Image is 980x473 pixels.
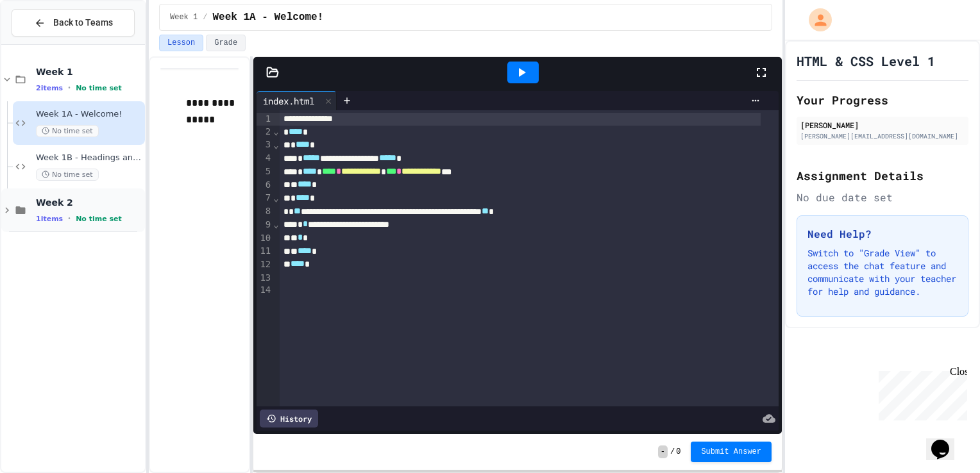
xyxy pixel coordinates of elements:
[68,213,71,224] span: •
[257,284,273,297] div: 14
[797,190,968,205] div: No due date set
[36,169,99,181] span: No time set
[12,9,135,37] button: Back to Teams
[795,5,835,35] div: My Account
[257,91,337,110] div: index.html
[257,126,273,139] div: 2
[257,219,273,232] div: 9
[206,35,246,51] button: Grade
[212,10,323,25] span: Week 1A - Welcome!
[76,215,122,223] span: No time set
[36,84,63,92] span: 2 items
[257,138,273,152] div: 3
[257,113,273,126] div: 1
[797,91,968,109] h2: Your Progress
[68,83,71,93] span: •
[257,258,273,272] div: 12
[273,193,279,203] span: Fold line
[257,205,273,219] div: 8
[658,445,668,458] span: -
[36,66,142,78] span: Week 1
[797,52,935,70] h1: HTML & CSS Level 1
[257,165,273,179] div: 5
[273,219,279,229] span: Fold line
[691,442,772,462] button: Submit Answer
[36,153,142,163] span: Week 1B - Headings and line break
[797,167,968,185] h2: Assignment Details
[800,119,965,131] div: [PERSON_NAME]
[76,84,122,92] span: No time set
[257,152,273,165] div: 4
[273,126,279,137] span: Fold line
[874,366,967,420] iframe: chat widget
[257,245,273,258] div: 11
[159,35,203,51] button: Lesson
[926,422,967,460] iframe: chat widget
[257,192,273,205] div: 7
[807,247,958,298] p: Switch to "Grade View" to access the chat feature and communicate with your teacher for help and ...
[53,16,113,29] span: Back to Teams
[670,447,675,457] span: /
[203,12,207,22] span: /
[807,226,958,242] h3: Need Help?
[257,94,321,108] div: index.html
[800,131,965,141] div: [PERSON_NAME][EMAIL_ADDRESS][DOMAIN_NAME]
[36,197,142,208] span: Week 2
[273,140,279,150] span: Fold line
[701,447,761,457] span: Submit Answer
[36,125,99,137] span: No time set
[257,232,273,245] div: 10
[36,109,142,120] span: Week 1A - Welcome!
[676,447,680,457] span: 0
[260,410,318,427] div: History
[257,272,273,285] div: 13
[36,215,63,223] span: 1 items
[5,5,89,81] div: Chat with us now!Close
[170,12,198,22] span: Week 1
[257,179,273,192] div: 6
